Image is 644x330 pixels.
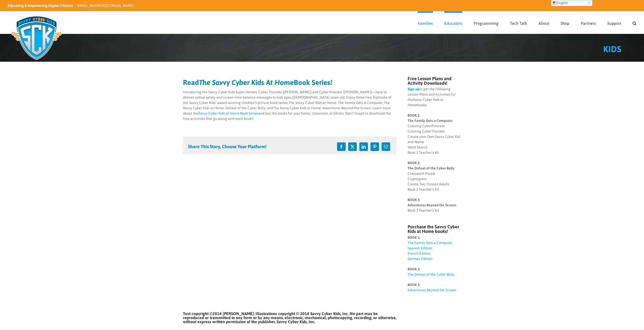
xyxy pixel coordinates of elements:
strong: BOOK 1: [408,235,420,239]
strong: BOOK 2: The Defeat of the Cyber Bully [408,161,454,170]
em: Savvy Cyber Kids at Home [408,98,444,107]
span: Partners [581,21,596,25]
a: Tech Talk [510,11,527,34]
a: Families [418,11,433,34]
strong: BOOK 3: Adventures Beyond the Screen [408,198,456,207]
h4: Share This Story, Choose Your Platform! [188,144,266,149]
em: The Savvy Cyber Kids at Home: The Family Gets A Computer [288,101,383,105]
strong: Text copyright ©2014 [PERSON_NAME]. Illustrations copyright © 2014 Savvy Cyber Kids, Inc. No part... [183,311,397,324]
img: en [553,1,557,5]
span: About [538,21,549,25]
span: Educators [444,21,462,25]
a: Facebook [336,141,347,152]
span: Families [418,21,433,25]
img: Savvy Cyber Kids Logo [8,13,66,63]
p: Book 3 Teacher’s Kit [408,197,461,213]
h2: Read Book Series! [183,79,397,86]
nav: Main Menu [418,11,636,34]
em: The Savvy Cyber Kids at Home: Defeat of the Cyber Bully [183,101,390,110]
a: Search [633,11,636,34]
a: Programming [474,11,498,34]
a: Shop [560,11,569,34]
p: Crossword Puzzle Cryptogram Create Two Trusted Adults Book 2 Teacher’s Kit [408,160,461,192]
strong: BOOK 3: [408,283,420,287]
strong: BOOK 1: The Family Gets a Computer [408,113,452,123]
span: KIDS [603,44,621,54]
em: The Savvy Cyber Kids at Home: Adventures Beyond the Screen [273,106,371,110]
h4: Free Lesson Plans and Activity Downloads! [408,76,461,85]
a: Email [380,141,391,152]
a: French Edition [408,251,431,255]
a: Sign up [408,87,419,91]
p: Introducing the Savvy Cyber Kids Super Heroes, Cyber Thunder ([PERSON_NAME]) and Cyber Princess (... [183,90,397,121]
a: Partners [581,11,596,34]
span: Shop [560,21,569,25]
span: Support [607,21,621,25]
i: Educating & Empowering Digital Citizens [8,4,73,8]
a: German Edition [408,257,432,261]
a: The Family Gets a Computer [408,241,452,245]
a: Savvy Cyber Kids at Home Book Series [198,111,258,115]
a: Educators [444,11,462,34]
a: LinkedIn [358,141,369,152]
a: Adventures Beyond the Screen [408,288,456,292]
a: Support [607,11,621,34]
a: Spanish Edition [408,246,432,250]
a: The Defeat of the Cyber Bully [408,272,454,276]
p: to get the following Lesson Plans and Activities for the books. [408,86,461,108]
em: The Savvy Cyber Kids At Home [199,78,294,86]
h4: Purchase the Savvy Cyber Kids at Home books! [408,225,461,234]
a: Pinterest [369,141,380,152]
p: Coloring CyberPrincess Coloring CyberThunder Create your Own Savvy Cyber Kid and Name Word Search... [408,113,461,155]
a: About [538,11,549,34]
strong: BOOK 2: [408,267,420,271]
a: X [347,141,358,152]
a: [EMAIL_ADDRESS][DOMAIN_NAME] [77,4,134,8]
span: Programming [474,21,498,25]
span: Tech Talk [510,21,527,25]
